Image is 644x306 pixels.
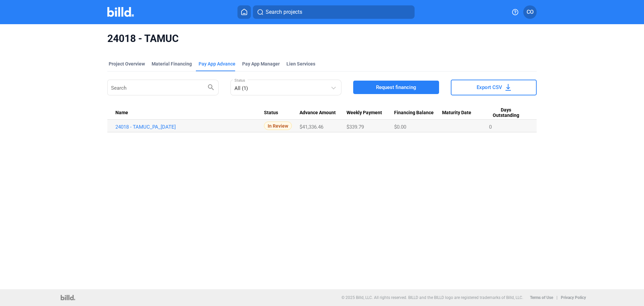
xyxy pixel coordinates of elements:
span: Weekly Payment [346,110,382,116]
span: $339.79 [346,124,364,130]
span: Maturity Date [442,110,471,116]
span: Status [264,110,278,116]
span: Days Outstanding [489,107,523,119]
span: Financing Balance [394,110,434,116]
div: Material Financing [152,60,192,67]
mat-select-trigger: All (1) [234,85,248,91]
span: In Review [264,122,292,130]
span: Request financing [376,84,416,91]
p: | [556,295,557,300]
span: Export CSV [477,84,502,91]
span: Search projects [266,8,302,16]
div: Pay App Advance [199,60,235,67]
span: Advance Amount [300,110,336,116]
span: 0 [489,124,492,130]
a: 24018 - TAMUC_PA_[DATE] [115,124,264,130]
span: 24018 - TAMUC [107,32,537,45]
mat-icon: search [207,83,215,91]
span: CO [527,8,534,16]
span: $41,336.46 [300,124,323,130]
p: © 2025 Billd, LLC. All rights reserved. BILLD and the BILLD logo are registered trademarks of Bil... [341,295,523,300]
img: Billd Company Logo [107,7,134,17]
img: logo [61,295,75,300]
span: Name [115,110,128,116]
b: Privacy Policy [561,295,586,300]
span: $0.00 [394,124,406,130]
div: Lien Services [286,60,315,67]
b: Terms of Use [530,295,553,300]
div: Project Overview [109,60,145,67]
span: Pay App Manager [242,60,280,67]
